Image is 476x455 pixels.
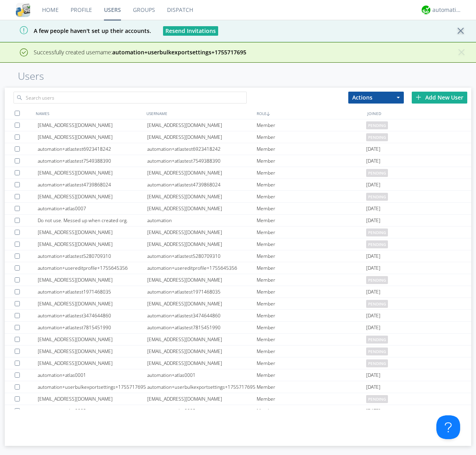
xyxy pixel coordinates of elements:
div: Member [257,274,366,286]
span: [DATE] [366,405,380,417]
div: automation+atlas [432,6,462,14]
div: automation+atlas0007 [38,203,147,214]
span: pending [366,193,388,201]
span: [DATE] [366,155,380,167]
span: pending [366,133,388,141]
div: Member [257,227,366,238]
a: [EMAIL_ADDRESS][DOMAIN_NAME][EMAIL_ADDRESS][DOMAIN_NAME]Memberpending [5,393,471,405]
div: [EMAIL_ADDRESS][DOMAIN_NAME] [147,274,257,286]
div: Member [257,322,366,333]
div: Do not use. Messed up when created org. [38,215,147,226]
span: [DATE] [366,215,380,227]
span: pending [366,169,388,177]
div: [EMAIL_ADDRESS][DOMAIN_NAME] [38,274,147,286]
span: pending [366,347,388,355]
div: [EMAIL_ADDRESS][DOMAIN_NAME] [147,334,257,345]
a: automation+atlastest1971468035automation+atlastest1971468035Member[DATE] [5,286,471,298]
a: [EMAIL_ADDRESS][DOMAIN_NAME][EMAIL_ADDRESS][DOMAIN_NAME]Memberpending [5,131,471,143]
span: pending [366,121,388,129]
div: Member [257,310,366,321]
span: pending [366,395,388,403]
div: [EMAIL_ADDRESS][DOMAIN_NAME] [38,119,147,131]
div: Member [257,191,366,202]
span: [DATE] [366,310,380,322]
a: [EMAIL_ADDRESS][DOMAIN_NAME][EMAIL_ADDRESS][DOMAIN_NAME]Memberpending [5,227,471,238]
div: Member [257,346,366,357]
div: automation+atlastest7549388390 [147,155,257,167]
div: Add New User [412,92,467,104]
span: pending [366,276,388,284]
iframe: Toggle Customer Support [436,415,460,439]
a: automation+atlastest7815451990automation+atlastest7815451990Member[DATE] [5,322,471,334]
div: automation+atlastest5280709310 [147,250,257,262]
div: [EMAIL_ADDRESS][DOMAIN_NAME] [147,238,257,250]
div: automation+atlastest7815451990 [147,322,257,333]
span: pending [366,336,388,344]
span: pending [366,228,388,236]
a: automation+atlas0007[EMAIL_ADDRESS][DOMAIN_NAME]Member[DATE] [5,203,471,215]
a: automation+userbulkexportsettings+1755717695automation+userbulkexportsettings+1755717695Member[DATE] [5,381,471,393]
span: A few people haven't set up their accounts. [6,27,151,35]
div: JOINED [365,108,476,119]
div: [EMAIL_ADDRESS][DOMAIN_NAME] [38,238,147,250]
a: [EMAIL_ADDRESS][DOMAIN_NAME][EMAIL_ADDRESS][DOMAIN_NAME]Memberpending [5,191,471,203]
span: [DATE] [366,203,380,215]
button: Resend Invitations [163,26,218,36]
input: Search users [13,92,247,104]
span: [DATE] [366,250,380,262]
div: [EMAIL_ADDRESS][DOMAIN_NAME] [38,334,147,345]
div: Member [257,298,366,309]
span: [DATE] [366,179,380,191]
a: automation+atlastest3474644860automation+atlastest3474644860Member[DATE] [5,310,471,322]
a: automation+atlas0002automation+atlas0002Member[DATE] [5,405,471,417]
div: Member [257,119,366,131]
span: pending [366,300,388,308]
div: [EMAIL_ADDRESS][DOMAIN_NAME] [147,393,257,405]
div: automation+atlastest3474644860 [147,310,257,321]
div: Member [257,179,366,190]
div: automation+atlastest7815451990 [38,322,147,333]
div: [EMAIL_ADDRESS][DOMAIN_NAME] [147,357,257,369]
div: Member [257,405,366,417]
div: Member [257,250,366,262]
div: [EMAIL_ADDRESS][DOMAIN_NAME] [147,227,257,238]
div: [EMAIL_ADDRESS][DOMAIN_NAME] [147,298,257,309]
img: cddb5a64eb264b2086981ab96f4c1ba7 [16,3,30,17]
div: Member [257,155,366,167]
span: [DATE] [366,286,380,298]
div: [EMAIL_ADDRESS][DOMAIN_NAME] [38,191,147,202]
span: [DATE] [366,143,380,155]
a: [EMAIL_ADDRESS][DOMAIN_NAME][EMAIL_ADDRESS][DOMAIN_NAME]Memberpending [5,346,471,357]
div: Member [257,262,366,274]
div: Member [257,167,366,179]
div: automation+atlastest3474644860 [38,310,147,321]
a: [EMAIL_ADDRESS][DOMAIN_NAME][EMAIL_ADDRESS][DOMAIN_NAME]Memberpending [5,274,471,286]
div: Member [257,215,366,226]
div: Member [257,369,366,381]
button: Actions [348,92,404,104]
a: [EMAIL_ADDRESS][DOMAIN_NAME][EMAIL_ADDRESS][DOMAIN_NAME]Memberpending [5,167,471,179]
div: Member [257,286,366,298]
div: automation+usereditprofile+1755645356 [147,262,257,274]
div: automation+atlas0002 [38,405,147,417]
div: automation+usereditprofile+1755645356 [38,262,147,274]
span: pending [366,359,388,367]
div: [EMAIL_ADDRESS][DOMAIN_NAME] [38,167,147,179]
div: ROLE [255,108,365,119]
div: NAMES [34,108,144,119]
a: [EMAIL_ADDRESS][DOMAIN_NAME][EMAIL_ADDRESS][DOMAIN_NAME]Memberpending [5,357,471,369]
span: [DATE] [366,369,380,381]
div: automation+atlastest1971468035 [147,286,257,298]
span: [DATE] [366,381,380,393]
div: Member [257,203,366,214]
div: [EMAIL_ADDRESS][DOMAIN_NAME] [147,119,257,131]
div: [EMAIL_ADDRESS][DOMAIN_NAME] [38,227,147,238]
img: d2d01cd9b4174d08988066c6d424eccd [422,6,430,14]
div: [EMAIL_ADDRESS][DOMAIN_NAME] [147,203,257,214]
div: Member [257,131,366,143]
div: automation+atlastest6923418242 [38,143,147,155]
span: Successfully created username: [34,48,246,56]
div: [EMAIL_ADDRESS][DOMAIN_NAME] [38,357,147,369]
div: automation+atlastest1971468035 [38,286,147,298]
span: [DATE] [366,322,380,334]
